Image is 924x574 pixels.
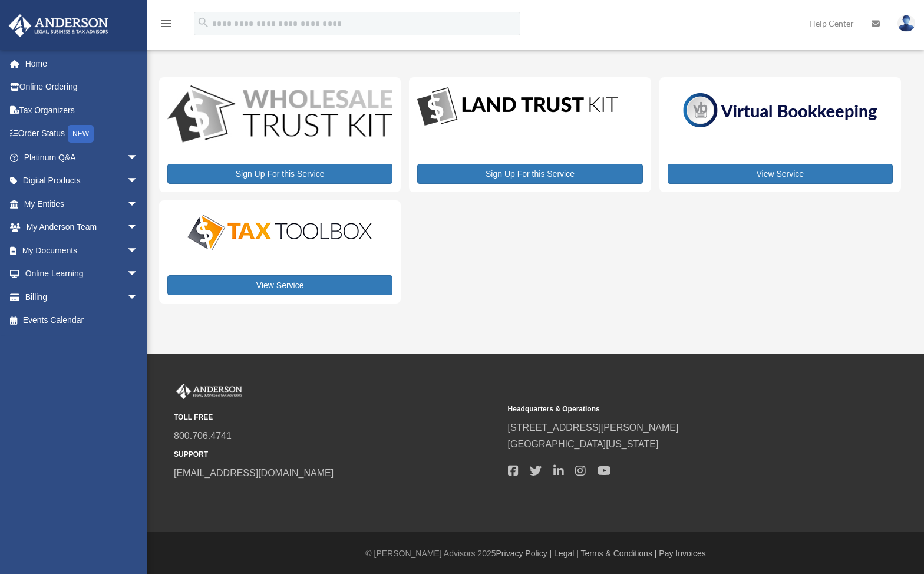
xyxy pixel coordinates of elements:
small: SUPPORT [174,448,500,461]
a: Platinum Q&Aarrow_drop_down [8,146,156,169]
span: arrow_drop_down [127,146,150,170]
a: Sign Up For this Service [167,164,392,184]
i: search [197,16,210,29]
a: Order StatusNEW [8,122,156,146]
a: Privacy Policy | [496,549,552,558]
img: Anderson Advisors Platinum Portal [5,14,112,37]
a: menu [159,21,173,31]
a: Legal | [554,549,579,558]
a: Online Learningarrow_drop_down [8,262,156,286]
a: [EMAIL_ADDRESS][DOMAIN_NAME] [174,468,334,478]
span: arrow_drop_down [127,169,150,193]
a: Home [8,52,156,75]
span: arrow_drop_down [127,216,150,240]
a: View Service [167,275,392,295]
a: Sign Up For this Service [417,164,642,184]
a: Pay Invoices [659,549,705,558]
a: Terms & Conditions | [581,549,657,558]
span: arrow_drop_down [127,262,150,286]
a: My Entitiesarrow_drop_down [8,192,156,216]
img: WS-Trust-Kit-lgo-1.jpg [167,85,392,145]
span: arrow_drop_down [127,192,150,216]
span: arrow_drop_down [127,239,150,263]
img: LandTrust_lgo-1.jpg [417,85,618,128]
a: My Documentsarrow_drop_down [8,239,156,262]
i: menu [159,17,173,31]
a: [GEOGRAPHIC_DATA][US_STATE] [508,439,659,449]
img: Anderson Advisors Platinum Portal [174,384,245,399]
a: View Service [668,164,893,184]
a: Digital Productsarrow_drop_down [8,169,150,193]
div: NEW [68,125,94,143]
a: [STREET_ADDRESS][PERSON_NAME] [508,423,679,433]
div: © [PERSON_NAME] Advisors 2025 [147,546,924,561]
a: Billingarrow_drop_down [8,285,156,309]
a: 800.706.4741 [174,431,232,441]
a: My Anderson Teamarrow_drop_down [8,216,156,239]
a: Tax Organizers [8,98,156,122]
small: Headquarters & Operations [508,403,834,415]
small: TOLL FREE [174,411,500,424]
span: arrow_drop_down [127,285,150,309]
a: Events Calendar [8,309,156,332]
img: User Pic [897,15,915,32]
a: Online Ordering [8,75,156,99]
